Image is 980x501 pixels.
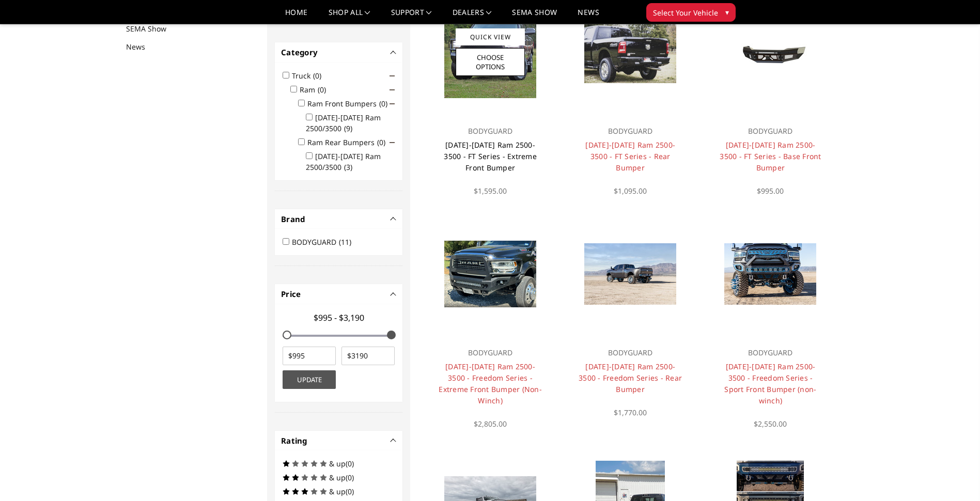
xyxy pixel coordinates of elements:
[329,9,370,24] a: shop all
[474,186,507,196] span: $1,595.00
[438,347,542,359] p: BODYGUARD
[292,237,357,247] label: BODYGUARD
[391,438,396,443] button: -
[579,362,682,394] a: [DATE]-[DATE] Ram 2500-3500 - Freedom Series - Rear Bumper
[725,7,729,18] span: ▾
[646,3,736,22] button: Select Your Vehicle
[306,113,381,133] label: [DATE]-[DATE] Ram 2500/3500
[390,140,395,145] span: Click to show/hide children
[390,87,395,92] span: Click to show/hide children
[281,46,396,58] h4: Category
[653,7,718,18] span: Select Your Vehicle
[614,186,647,196] span: $1,095.00
[126,23,179,34] a: SEMA Show
[341,347,395,365] input: $3190
[719,347,822,359] p: BODYGUARD
[444,140,537,173] a: [DATE]-[DATE] Ram 2500-3500 - FT Series - Extreme Front Bumper
[329,459,346,468] span: & up
[307,137,392,147] label: Ram Rear Bumpers
[283,370,336,389] button: Update
[339,237,351,247] span: (11)
[453,9,492,24] a: Dealers
[578,9,599,24] a: News
[585,140,675,173] a: [DATE]-[DATE] Ram 2500-3500 - FT Series - Rear Bumper
[292,71,328,81] label: Truck
[300,85,332,95] label: Ram
[281,213,396,225] h4: Brand
[456,28,525,45] a: Quick View
[285,9,307,24] a: Home
[391,216,396,222] button: -
[754,419,787,429] span: $2,550.00
[724,362,816,405] a: [DATE]-[DATE] Ram 2500-3500 - Freedom Series - Sport Front Bumper (non-winch)
[329,487,346,496] span: & up
[377,137,385,147] span: (0)
[126,41,158,52] a: News
[281,288,396,300] h4: Price
[329,473,346,482] span: & up
[346,487,354,496] span: (0)
[720,140,821,173] a: [DATE]-[DATE] Ram 2500-3500 - FT Series - Base Front Bumper
[346,459,354,468] span: (0)
[344,162,352,172] span: (3)
[579,125,682,137] p: BODYGUARD
[579,347,682,359] p: BODYGUARD
[928,451,980,501] iframe: Chat Widget
[306,151,381,172] label: [DATE]-[DATE] Ram 2500/3500
[512,9,557,24] a: SEMA Show
[344,123,352,133] span: (9)
[456,48,525,76] a: Choose Options
[313,71,321,81] span: (0)
[391,9,432,24] a: Support
[390,101,395,106] span: Click to show/hide children
[391,291,396,296] button: -
[439,362,542,405] a: [DATE]-[DATE] Ram 2500-3500 - Freedom Series - Extreme Front Bumper (Non-Winch)
[346,473,354,482] span: (0)
[390,73,395,79] span: Click to show/hide children
[379,99,387,108] span: (0)
[474,419,507,429] span: $2,805.00
[318,85,326,95] span: (0)
[757,186,784,196] span: $995.00
[307,99,394,108] label: Ram Front Bumpers
[438,125,542,137] p: BODYGUARD
[391,50,396,55] button: -
[281,435,396,447] h4: Rating
[719,125,822,137] p: BODYGUARD
[283,347,336,365] input: $995
[614,408,647,417] span: $1,770.00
